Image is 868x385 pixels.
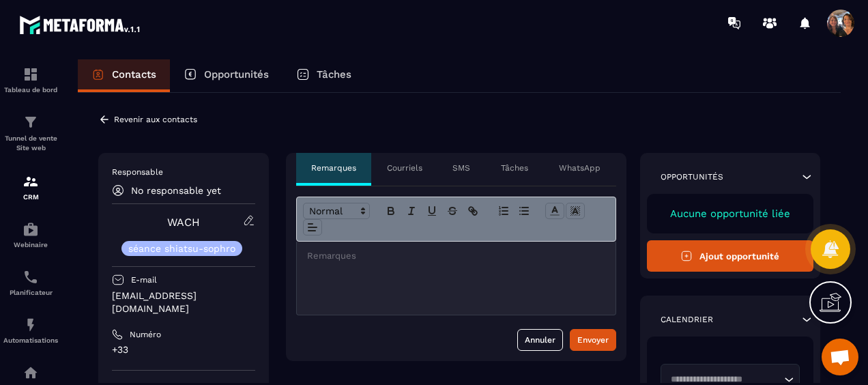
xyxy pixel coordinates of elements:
[112,289,255,315] p: [EMAIL_ADDRESS][DOMAIN_NAME]
[3,86,58,94] p: Tableau de bord
[3,56,58,104] a: formationformationTableau de bord
[452,162,470,173] p: SMS
[128,244,235,253] p: séance shiatsu-sophro
[517,329,563,351] button: Annuler
[3,259,58,306] a: schedulerschedulerPlanificateur
[23,317,39,333] img: automations
[23,114,39,130] img: formation
[283,59,365,92] a: Tâches
[647,240,814,272] button: Ajout opportunité
[3,289,58,296] p: Planificateur
[23,173,39,190] img: formation
[661,314,713,325] p: Calendrier
[204,68,269,81] p: Opportunités
[114,115,197,124] p: Revenir aux contacts
[577,333,609,347] div: Envoyer
[3,241,58,248] p: Webinaire
[112,343,255,356] p: +33
[3,211,58,259] a: automationsautomationsWebinaire
[78,59,170,92] a: Contacts
[167,216,200,229] a: WACH
[23,66,39,83] img: formation
[3,306,58,354] a: automationsautomationsAutomatisations
[23,269,39,285] img: scheduler
[3,193,58,201] p: CRM
[3,337,58,344] p: Automatisations
[3,163,58,211] a: formationformationCRM
[317,68,351,81] p: Tâches
[559,162,601,173] p: WhatsApp
[570,329,616,351] button: Envoyer
[170,59,283,92] a: Opportunités
[112,167,255,177] p: Responsable
[112,68,156,81] p: Contacts
[501,162,528,173] p: Tâches
[3,134,58,153] p: Tunnel de vente Site web
[3,104,58,163] a: formationformationTunnel de vente Site web
[131,185,221,196] p: No responsable yet
[130,329,161,340] p: Numéro
[23,221,39,238] img: automations
[387,162,422,173] p: Courriels
[131,274,157,285] p: E-mail
[311,162,356,173] p: Remarques
[19,12,142,37] img: logo
[661,171,723,182] p: Opportunités
[661,208,800,220] p: Aucune opportunité liée
[23,365,39,381] img: automations
[822,339,858,375] div: Ouvrir le chat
